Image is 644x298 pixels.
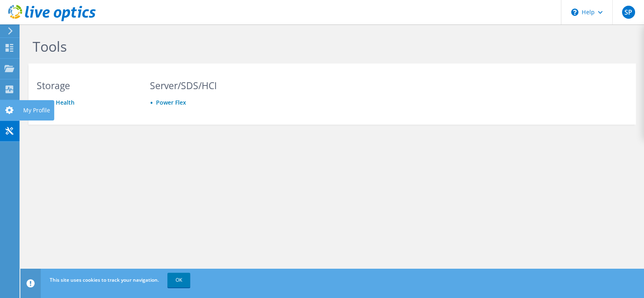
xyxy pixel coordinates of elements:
[19,100,54,121] div: My Profile
[167,273,190,287] a: OK
[571,9,578,16] svg: \n
[622,6,635,19] span: SP
[150,81,248,90] h3: Server/SDS/HCI
[43,99,75,106] a: SAN Health
[37,81,134,90] h3: Storage
[33,38,582,55] h1: Tools
[156,99,186,106] a: Power Flex
[50,276,159,283] span: This site uses cookies to track your navigation.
